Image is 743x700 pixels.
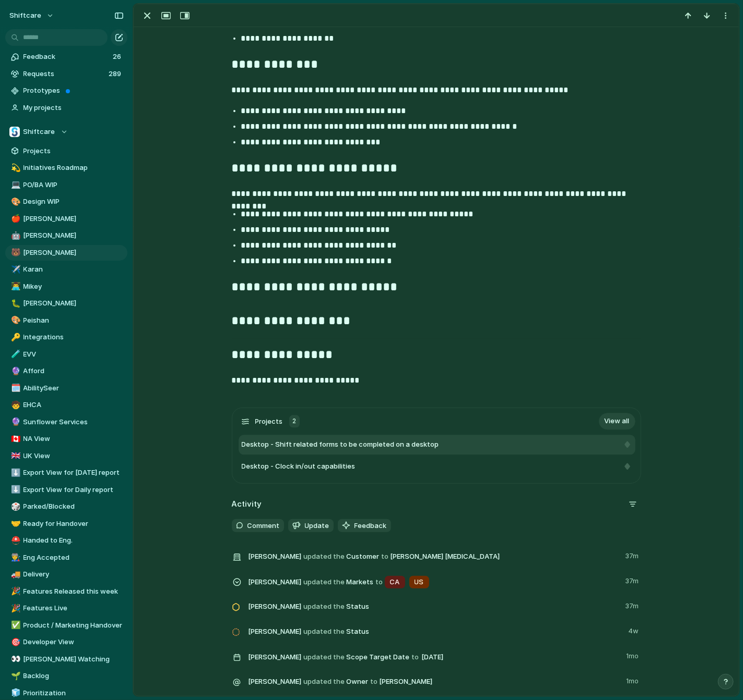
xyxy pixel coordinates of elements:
[5,448,127,464] div: 🇬🇧UK View
[5,584,127,599] a: 🎉Features Released this week
[9,400,20,410] button: 🧒
[5,7,60,24] button: shiftcare
[338,519,391,533] button: Feedback
[23,620,124,631] span: Product / Marketing Handover
[23,349,124,360] span: EVV
[288,519,334,533] button: Update
[5,397,127,413] div: 🧒EHCA
[9,366,20,376] button: 🔮
[11,348,18,360] div: 🧪
[5,83,127,99] a: Prototypes
[5,49,127,65] a: Feedback26
[5,600,127,616] a: 🎉Features Live
[11,162,18,174] div: 💫
[11,670,18,682] div: 🌱
[5,482,127,498] a: ⬇️Export View for Daily report
[23,298,124,309] span: [PERSON_NAME]
[242,440,439,450] span: Desktop - Shift related forms to be completed on a desktop
[11,603,18,615] div: 🎉
[5,465,127,481] div: ⬇️Export View for [DATE] report
[381,551,388,562] span: to
[11,433,18,445] div: 🇨🇦
[9,671,20,681] button: 🌱
[23,180,124,190] span: PO/BA WIP
[249,624,622,638] span: Status
[5,668,127,684] div: 🌱Backlog
[23,264,124,275] span: Karan
[411,652,419,662] span: to
[5,618,127,633] div: ✅Product / Marketing Handover
[5,516,127,532] div: 🤝Ready for Handover
[289,415,300,428] div: 2
[303,601,345,612] span: updated the
[242,462,356,472] span: Desktop - Clock in/out capabilities
[9,417,20,427] button: 🔮
[5,160,127,176] a: 💫Initiatives Roadmap
[5,634,127,650] div: 🎯Developer View
[9,688,20,698] button: 🧊
[5,211,127,227] div: 🍎[PERSON_NAME]
[23,366,124,376] span: Afford
[11,331,18,343] div: 🔑
[5,262,127,277] div: ✈️Karan
[249,649,620,665] span: Scope Target Date
[249,627,302,637] span: [PERSON_NAME]
[9,501,20,512] button: 🎲
[9,485,20,495] button: ⬇️
[5,363,127,379] a: 🔮Afford
[9,332,20,342] button: 🔑
[5,567,127,582] a: 🚚Delivery
[5,228,127,243] a: 🤖[PERSON_NAME]
[11,518,18,530] div: 🤝
[23,519,124,529] span: Ready for Handover
[23,637,124,647] span: Developer View
[109,69,123,79] span: 289
[11,653,18,665] div: 👀
[5,533,127,548] div: ⛑️Handed to Eng.
[626,599,641,611] span: 37m
[390,577,400,587] span: CA
[5,347,127,362] a: 🧪EVV
[5,279,127,294] a: 👨‍💻Mikey
[5,380,127,396] div: 🗓️AbilitySeer
[5,414,127,430] a: 🔮Sunflower Services
[23,501,124,512] span: Parked/Blocked
[375,577,383,587] span: to
[11,230,18,242] div: 🤖
[23,103,124,113] span: My projects
[9,230,20,241] button: 🤖
[11,619,18,631] div: ✅
[9,535,20,546] button: ⛑️
[23,214,124,224] span: [PERSON_NAME]
[9,264,20,275] button: ✈️
[5,177,127,193] a: 💻PO/BA WIP
[11,298,18,310] div: 🐛
[9,315,20,326] button: 🎨
[249,577,302,587] span: [PERSON_NAME]
[9,298,20,309] button: 🐛
[9,10,41,21] span: shiftcare
[249,551,302,562] span: [PERSON_NAME]
[11,416,18,428] div: 🔮
[113,52,123,62] span: 26
[23,671,124,681] span: Backlog
[9,637,20,647] button: 🎯
[232,498,262,510] h2: Activity
[9,349,20,360] button: 🧪
[5,329,127,345] div: 🔑Integrations
[5,499,127,514] div: 🎲Parked/Blocked
[5,100,127,116] a: My projects
[9,620,20,631] button: ✅
[9,163,20,173] button: 💫
[9,569,20,580] button: 🚚
[626,574,641,586] span: 37m
[5,550,127,566] a: 👨‍🏭Eng Accepted
[11,501,18,513] div: 🎲
[9,434,20,444] button: 🇨🇦
[23,688,124,698] span: Prioritization
[11,247,18,259] div: 🐻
